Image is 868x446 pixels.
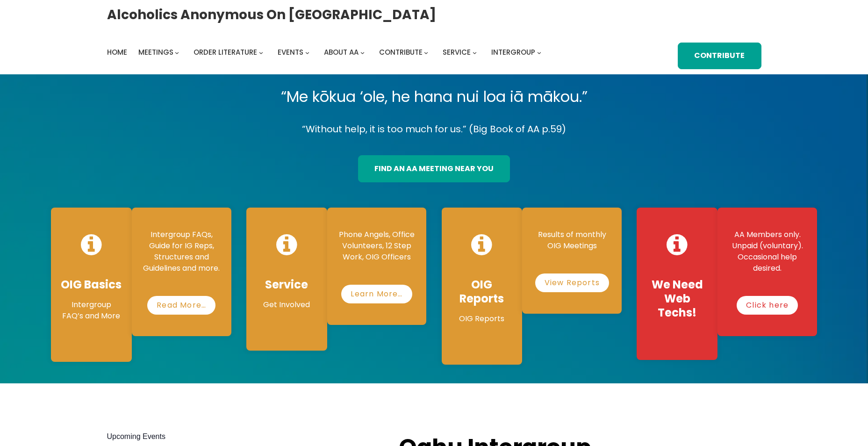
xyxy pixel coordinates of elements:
[194,47,257,57] span: Order Literature
[175,50,179,55] button: Meetings submenu
[278,46,303,59] a: Events
[443,47,471,57] span: Service
[138,47,173,57] span: Meetings
[451,313,513,324] p: OIG Reports
[341,285,412,303] a: Learn More…
[278,47,303,57] span: Events
[337,229,417,263] p: Phone Angels, Office Volunteers, 12 Step Work, OIG Officers
[646,278,708,320] h4: We Need Web Techs!
[424,50,428,55] button: Contribute submenu
[379,47,423,57] span: Contribute
[451,278,513,306] h4: OIG Reports
[379,46,423,59] a: Contribute
[107,46,545,59] nav: Intergroup
[727,229,808,274] p: AA Members only. Unpaid (voluntary). Occasional help desired.
[60,278,122,292] h4: OIG Basics
[531,229,612,252] p: Results of monthly OIG Meetings
[535,273,609,292] a: View Reports
[491,47,535,57] span: Intergroup
[473,50,477,55] button: Service submenu
[360,50,365,55] button: About AA submenu
[491,46,535,59] a: Intergroup
[324,46,359,59] a: About AA
[107,47,127,57] span: Home
[358,155,510,182] a: find an aa meeting near you
[737,296,798,315] a: Click here
[324,47,359,57] span: About AA
[43,121,825,137] p: “Without help, it is too much for us.” (Big Book of AA p.59)
[305,50,309,55] button: Events submenu
[107,3,436,26] a: Alcoholics Anonymous on [GEOGRAPHIC_DATA]
[256,299,318,310] p: Get Involved
[537,50,541,55] button: Intergroup submenu
[43,84,825,110] p: “Me kōkua ‘ole, he hana nui loa iā mākou.”
[443,46,471,59] a: Service
[107,46,127,59] a: Home
[138,46,173,59] a: Meetings
[147,296,215,315] a: Read More…
[60,299,122,322] p: Intergroup FAQ’s and More
[107,431,380,442] h2: Upcoming Events
[678,43,761,70] a: Contribute
[141,229,222,274] p: Intergroup FAQs, Guide for IG Reps, Structures and Guidelines and more.
[259,50,263,55] button: Order Literature submenu
[256,278,318,292] h4: Service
